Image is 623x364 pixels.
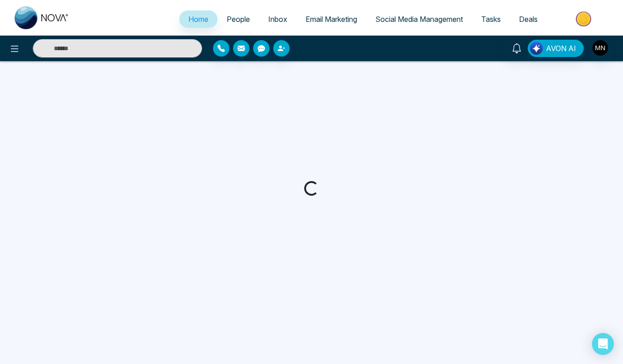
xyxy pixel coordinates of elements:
img: User Avatar [592,40,608,56]
span: People [227,15,250,24]
a: Deals [510,10,547,28]
a: People [218,10,259,28]
span: Email Marketing [306,15,357,24]
img: Lead Flow [530,42,543,55]
button: AVON AI [528,40,584,57]
img: Market-place.gif [551,9,618,29]
a: Social Media Management [366,10,472,28]
a: Home [179,10,218,28]
a: Email Marketing [296,10,366,28]
span: Deals [519,15,538,24]
span: AVON AI [546,43,576,54]
span: Tasks [481,15,501,24]
a: Inbox [259,10,296,28]
img: Nova CRM Logo [15,6,69,29]
div: Open Intercom Messenger [592,333,614,355]
a: Tasks [472,10,510,28]
span: Social Media Management [375,15,463,24]
span: Inbox [268,15,287,24]
span: Home [188,15,208,24]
